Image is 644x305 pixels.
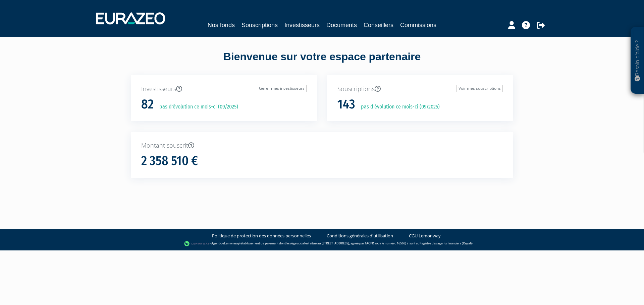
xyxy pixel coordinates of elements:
[284,20,320,30] a: Investisseurs
[141,154,198,168] h1: 2 358 510 €
[241,20,278,30] a: Souscriptions
[400,20,436,30] a: Commissions
[326,20,357,30] a: Documents
[634,30,641,91] p: Besoin d'aide ?
[7,240,637,247] div: - Agent de (établissement de paiement dont le siège social est situé au [STREET_ADDRESS], agréé p...
[337,85,503,93] p: Souscriptions
[141,141,503,150] p: Montant souscrit
[457,85,503,92] a: Voir mes souscriptions
[224,241,239,245] a: Lemonway
[126,49,518,75] div: Bienvenue sur votre espace partenaire
[327,233,393,239] a: Conditions générales d'utilisation
[257,85,307,92] a: Gérer mes investisseurs
[184,240,210,247] img: logo-lemonway.png
[337,97,355,111] h1: 143
[155,103,238,111] p: pas d'évolution ce mois-ci (09/2025)
[364,20,393,30] a: Conseillers
[208,20,235,30] a: Nos fonds
[212,233,311,239] a: Politique de protection des données personnelles
[96,12,165,24] img: 1732889491-logotype_eurazeo_blanc_rvb.png
[420,241,473,245] a: Registre des agents financiers (Regafi)
[141,97,154,111] h1: 82
[356,103,440,111] p: pas d'évolution ce mois-ci (09/2025)
[141,85,307,93] p: Investisseurs
[409,233,441,239] a: CGU Lemonway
